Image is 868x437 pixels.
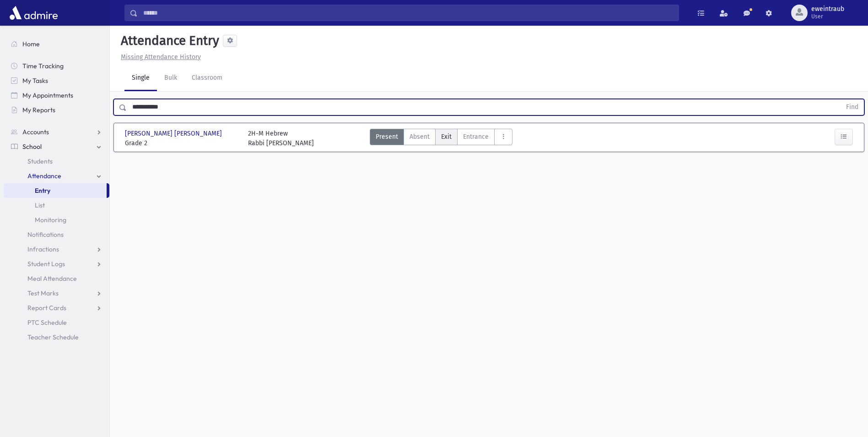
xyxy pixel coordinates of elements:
span: My Appointments [22,91,73,99]
a: My Appointments [4,88,109,103]
a: Missing Attendance History [117,53,201,61]
a: List [4,198,109,213]
span: eweintraub [811,5,844,13]
span: Home [22,40,40,48]
div: AttTypes [370,129,512,148]
span: Grade 2 [125,138,239,148]
span: Test Marks [27,289,59,297]
span: Monitoring [35,216,66,224]
span: Student Logs [27,260,65,268]
h5: Attendance Entry [117,33,219,49]
div: 2H-M Hebrew Rabbi [PERSON_NAME] [248,129,314,148]
span: User [811,13,844,20]
span: Time Tracking [22,62,64,70]
a: Notifications [4,227,109,242]
span: School [22,142,42,151]
span: Present [376,132,398,142]
span: Infractions [27,245,59,253]
img: AdmirePro [7,4,60,22]
a: Home [4,37,109,51]
span: Accounts [22,128,49,136]
a: School [4,139,109,154]
a: Test Marks [4,286,109,300]
a: PTC Schedule [4,315,109,330]
span: Entrance [463,132,489,142]
button: Find [841,99,864,115]
a: Classroom [184,66,230,91]
span: Attendance [27,172,61,180]
span: Students [27,157,53,165]
a: Meal Attendance [4,271,109,286]
a: Bulk [157,66,184,91]
a: Time Tracking [4,59,109,73]
span: Exit [441,132,452,142]
a: Entry [4,183,107,198]
span: Entry [35,186,50,195]
span: [PERSON_NAME] [PERSON_NAME] [125,129,224,138]
a: My Reports [4,103,109,117]
span: Notifications [27,230,64,239]
a: Single [124,66,157,91]
a: Report Cards [4,300,109,315]
span: Teacher Schedule [27,333,79,341]
a: Infractions [4,242,109,257]
u: Missing Attendance History [121,53,201,61]
span: List [35,201,45,209]
a: Students [4,154,109,169]
a: Attendance [4,169,109,183]
a: Student Logs [4,257,109,271]
span: My Reports [22,106,55,114]
a: Accounts [4,125,109,139]
span: Absent [410,132,430,142]
a: My Tasks [4,73,109,88]
span: Report Cards [27,304,66,312]
a: Monitoring [4,213,109,227]
a: Teacher Schedule [4,330,109,344]
span: Meal Attendance [27,274,77,283]
input: Search [138,5,679,21]
span: PTC Schedule [27,318,67,327]
span: My Tasks [22,76,48,85]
